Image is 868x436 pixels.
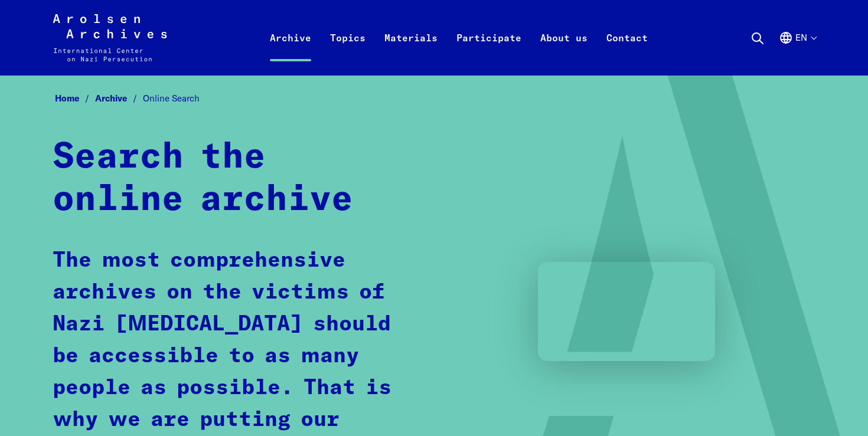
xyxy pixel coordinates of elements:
[53,140,353,218] strong: Search the online archive
[779,31,816,73] button: English, language selection
[260,14,657,61] nav: Primary
[95,93,143,104] a: Archive
[375,28,447,76] a: Materials
[321,28,375,76] a: Topics
[447,28,531,76] a: Participate
[597,28,657,76] a: Contact
[531,28,597,76] a: About us
[55,93,95,104] a: Home
[53,90,816,108] nav: Breadcrumb
[143,93,200,104] span: Online Search
[260,28,321,76] a: Archive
